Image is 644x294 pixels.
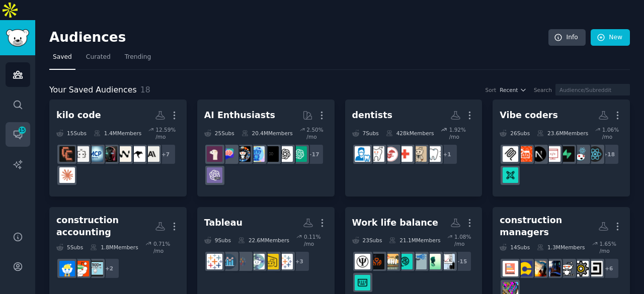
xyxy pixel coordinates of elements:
[352,126,379,140] div: 7 Sub s
[555,84,630,95] input: Audience/Subreddit
[493,100,630,197] a: Vibe coders26Subs23.6MMembers1.06% /mo+18reactreactjsSupabasewebdevnextjsProgrammerHumormcpLLMDevs
[598,258,619,279] div: + 6
[397,254,413,269] img: Antipsychiatry
[130,146,145,162] img: RooCode
[500,86,518,93] span: Recent
[49,49,75,70] a: Saved
[437,144,458,165] div: + 1
[88,146,103,162] img: MCPservers
[73,261,89,276] img: Accounting
[116,146,131,162] img: windsurf
[140,85,150,94] span: 18
[304,233,328,247] div: 0.11 % /mo
[425,254,441,269] img: malementalhealth
[439,254,455,269] img: consulting
[289,251,310,272] div: + 3
[397,146,413,162] img: healthcare
[204,126,234,140] div: 25 Sub s
[369,254,384,269] img: MentalHealthSupport
[207,146,222,162] img: LocalLLaMA
[59,261,75,276] img: Construction
[6,29,29,47] img: GummySearch logo
[303,144,324,165] div: + 17
[235,254,251,269] img: TableauVisuals
[56,126,87,140] div: 15 Sub s
[6,122,30,147] a: 15
[534,86,552,93] div: Search
[537,126,588,140] div: 23.6M Members
[49,100,187,197] a: kilo code15Subs1.4MMembers12.59% /mo+7AnthropicRooCodewindsurfaipromptprogrammingMCPserversAugmen...
[73,146,89,162] img: AugmentCodeAI
[355,275,370,290] img: WorkLifeMemes
[425,146,441,162] img: CanadianDentists
[221,146,236,162] img: ChatGPTPromptGenius
[602,126,623,140] div: 1.06 % /mo
[573,261,589,276] img: ConstructionTech
[155,144,176,165] div: + 7
[56,214,155,239] div: construction accounting
[207,254,222,269] img: tableau
[389,233,440,247] div: 21.1M Members
[277,146,293,162] img: OpenAI
[545,146,560,162] img: webdev
[207,167,222,183] img: ChatGPTPro
[500,126,530,140] div: 26 Sub s
[242,126,293,140] div: 20.4M Members
[197,100,335,197] a: AI Enthusiasts25Subs20.4MMembers2.50% /mo+17ChatGPTOpenAIArtificialInteligenceartificialaiArtChat...
[355,146,370,162] img: askdentists
[204,233,231,247] div: 9 Sub s
[598,144,619,165] div: + 18
[537,240,585,254] div: 1.3M Members
[587,146,603,162] img: react
[125,53,151,62] span: Trending
[486,86,497,93] div: Sort
[238,233,289,247] div: 22.6M Members
[56,109,101,122] div: kilo code
[531,146,546,162] img: nextjs
[449,126,475,140] div: 1.92 % /mo
[90,240,138,254] div: 1.8M Members
[573,146,589,162] img: reactjs
[18,127,27,134] span: 15
[587,261,603,276] img: Revu
[291,146,307,162] img: ChatGPT
[99,258,120,279] div: + 2
[204,217,243,229] div: Tableau
[591,29,630,46] a: New
[531,261,546,276] img: civilengineering
[249,254,265,269] img: dataisbeautiful
[102,146,117,162] img: aipromptprogramming
[86,53,111,62] span: Curated
[517,146,532,162] img: ProgrammerHumor
[83,49,114,70] a: Curated
[355,254,370,269] img: psychology
[56,240,83,254] div: 5 Sub s
[500,240,530,254] div: 14 Sub s
[249,146,265,162] img: artificial
[49,84,137,96] span: Your Saved Audiences
[204,109,275,122] div: AI Enthusiasts
[503,146,518,162] img: mcp
[454,233,475,247] div: 1.08 % /mo
[263,146,279,162] img: ArtificialInteligence
[545,261,560,276] img: WomenInConstruction
[503,261,518,276] img: projectmanagement
[59,146,75,162] img: ClaudeCode
[548,29,586,46] a: Info
[59,167,75,183] img: ClaudeAI
[153,240,180,254] div: 0.71 % /mo
[352,233,382,247] div: 23 Sub s
[88,261,103,276] img: CPA
[559,261,575,276] img: Architects
[451,251,472,272] div: + 15
[306,126,327,140] div: 2.50 % /mo
[155,126,180,140] div: 12.59 % /mo
[263,254,279,269] img: PowerBI
[277,254,293,269] img: LearnTableau
[383,254,398,269] img: MentalHealthIsland
[144,146,159,162] img: Anthropic
[386,126,434,140] div: 428k Members
[94,126,141,140] div: 1.4M Members
[53,53,72,62] span: Saved
[500,214,598,239] div: construction managers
